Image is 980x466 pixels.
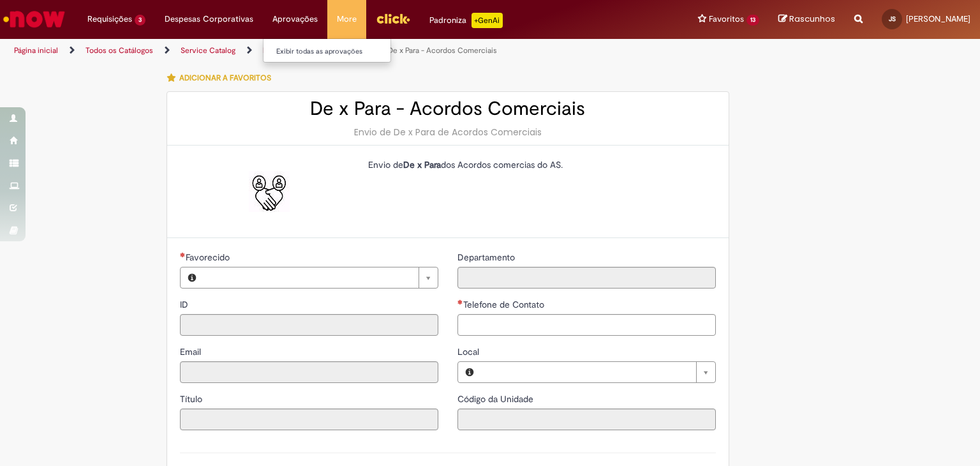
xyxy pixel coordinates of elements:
[264,45,404,59] a: Exibir todas as aprovações
[85,45,153,56] a: Todos os Catálogos
[457,251,517,264] label: Somente leitura - Departamento
[87,13,132,26] span: Requisições
[272,13,318,26] span: Aprovações
[180,346,204,357] span: Somente leitura - Email
[457,393,536,405] span: Somente leitura - Código da Unidade
[180,98,716,119] h2: De x Para - Acordos Comerciais
[165,13,253,26] span: Despesas Corporativas
[709,13,744,26] span: Favoritos
[463,299,547,310] span: Telefone de Contato
[263,38,391,63] ul: Aprovações
[481,362,715,382] a: Limpar campo Local
[167,64,278,91] button: Adicionar a Favoritos
[180,393,205,405] span: Somente leitura - Título
[180,314,438,336] input: ID
[457,393,536,405] label: Somente leitura - Código da Unidade
[181,45,235,56] a: Service Catalog
[457,267,716,289] input: Departamento
[471,13,503,28] p: +GenAi
[457,252,517,263] span: Somente leitura - Departamento
[388,45,497,56] a: De x Para - Acordos Comerciais
[180,299,191,310] span: Somente leitura - ID
[180,298,191,311] label: Somente leitura - ID
[778,13,835,26] a: Rascunhos
[457,346,482,357] span: Local
[180,345,204,358] label: Somente leitura - Email
[14,45,58,56] a: Página inicial
[1,6,67,32] img: ServiceNow
[180,361,438,383] input: Email
[181,267,204,288] button: Favorecido, Visualizar este registro
[179,73,271,83] span: Adicionar a Favoritos
[249,171,290,212] img: De x Para - Acordos Comerciais
[180,409,438,430] input: Título
[889,15,896,23] span: JS
[789,13,835,25] span: Rascunhos
[457,409,716,430] input: Código da Unidade
[457,314,716,336] input: Telefone de Contato
[458,362,481,382] button: Local, Visualizar este registro
[376,9,410,28] img: click_logo_yellow_360x200.png
[204,267,438,288] a: Limpar campo Favorecido
[180,252,186,257] span: Necessários
[906,13,970,24] span: [PERSON_NAME]
[746,15,759,26] span: 13
[337,13,357,26] span: More
[457,299,463,304] span: Obrigatório Preenchido
[135,15,145,26] span: 3
[10,39,644,63] ul: Trilhas de página
[180,393,205,405] label: Somente leitura - Título
[180,126,716,139] div: Envio de De x Para de Acordos Comerciais
[403,159,441,170] strong: De x Para
[429,13,503,28] div: Padroniza
[368,158,706,171] p: Envio de dos Acordos comercias do AS.
[186,252,232,263] span: Necessários - Favorecido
